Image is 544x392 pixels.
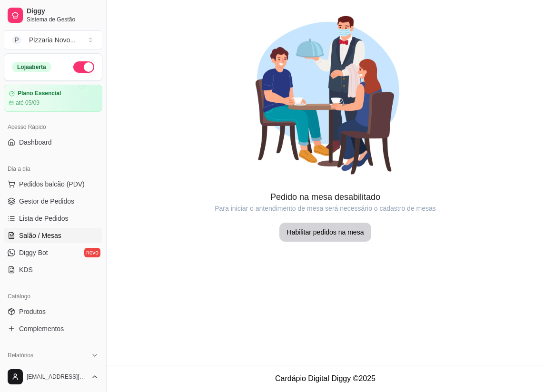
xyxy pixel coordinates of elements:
span: Lista de Pedidos [19,214,69,223]
span: Salão / Mesas [19,231,61,240]
span: Complementos [19,324,64,333]
footer: Cardápio Digital Diggy © 2025 [107,365,544,392]
div: Pizzaria Novo ... [29,35,76,45]
article: até 05/09 [16,99,40,107]
span: Diggy Bot [19,248,48,257]
a: Dashboard [4,135,102,150]
div: Acesso Rápido [4,119,102,135]
button: Alterar Status [73,61,94,73]
div: Dia a dia [4,161,102,176]
span: [EMAIL_ADDRESS][DOMAIN_NAME] [27,373,87,381]
span: Gestor de Pedidos [19,196,74,206]
button: [EMAIL_ADDRESS][DOMAIN_NAME] [4,365,102,388]
article: Plano Essencial [18,90,61,97]
span: Dashboard [19,137,52,147]
span: Pedidos balcão (PDV) [19,179,85,189]
span: P [12,35,21,45]
a: KDS [4,262,102,277]
span: Relatórios [8,352,33,359]
article: Para iniciar o antendimento de mesa será necessário o cadastro de mesas [107,204,544,213]
a: Gestor de Pedidos [4,194,102,209]
button: Habilitar pedidos na mesa [279,223,372,242]
a: Salão / Mesas [4,228,102,243]
button: Pedidos balcão (PDV) [4,176,102,192]
div: Loja aberta [12,62,51,72]
span: Produtos [19,307,46,316]
a: Complementos [4,321,102,336]
a: Lista de Pedidos [4,211,102,226]
span: KDS [19,265,33,274]
a: Produtos [4,304,102,319]
a: DiggySistema de Gestão [4,4,102,27]
div: Catálogo [4,289,102,304]
article: Pedido na mesa desabilitado [107,190,544,204]
a: Plano Essencialaté 05/09 [4,85,102,112]
a: Diggy Botnovo [4,245,102,260]
span: Sistema de Gestão [27,16,99,23]
button: Select a team [4,30,102,49]
span: Diggy [27,7,99,16]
